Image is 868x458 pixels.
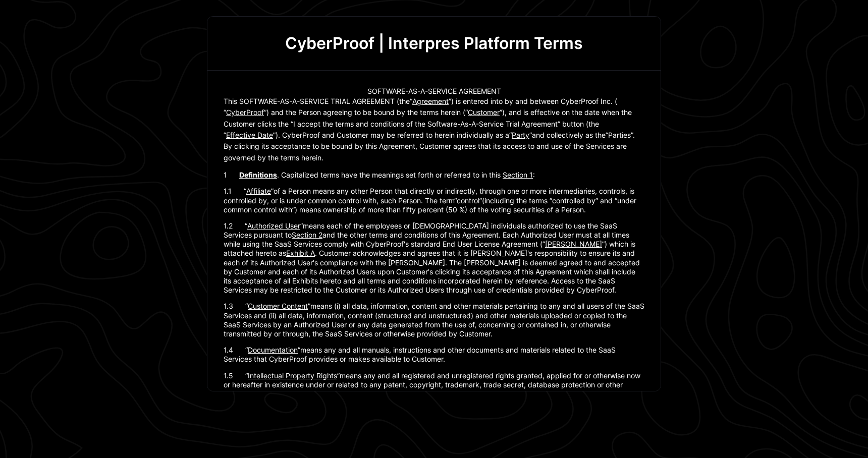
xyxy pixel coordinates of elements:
[224,302,644,338] li: means (i) all data, information, content and other materials pertaining to any and all users of t...
[292,231,322,239] span: Section 2
[224,131,276,139] span: Effective Date
[239,170,277,179] span: Definitions
[224,87,644,96] div: SOFTWARE-AS-A-SERVICE AGREEMENT
[244,187,274,195] span: Affiliate
[465,108,502,117] span: Customer
[224,108,266,117] span: CyberProof
[503,170,533,179] span: Section 1
[542,240,605,248] span: [PERSON_NAME]
[224,96,644,163] p: This SOFTWARE-AS-A-SERVICE TRIAL AGREEMENT (the ) is entered into by and between CyberProof Inc. ...
[509,131,532,139] span: Party
[224,33,644,54] h1: CyberProof | Interpres Platform Terms
[224,187,644,214] li: of a Person means any other Person that directly or indirectly, through one or more intermediarie...
[224,221,644,295] li: means each of the employees or [DEMOGRAPHIC_DATA] individuals authorized to use the SaaS Services...
[224,346,644,364] li: means any and all manuals, instructions and other documents and materials related to the SaaS Ser...
[245,221,303,230] span: Authorized User
[286,249,315,257] span: Exhibit A
[410,97,451,105] span: Agreement
[245,302,310,310] span: Customer Content
[245,346,300,354] span: Documentation
[224,371,644,399] li: means any and all registered and unregistered rights granted, applied for or otherwise now or her...
[245,371,340,380] span: Intellectual Property Rights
